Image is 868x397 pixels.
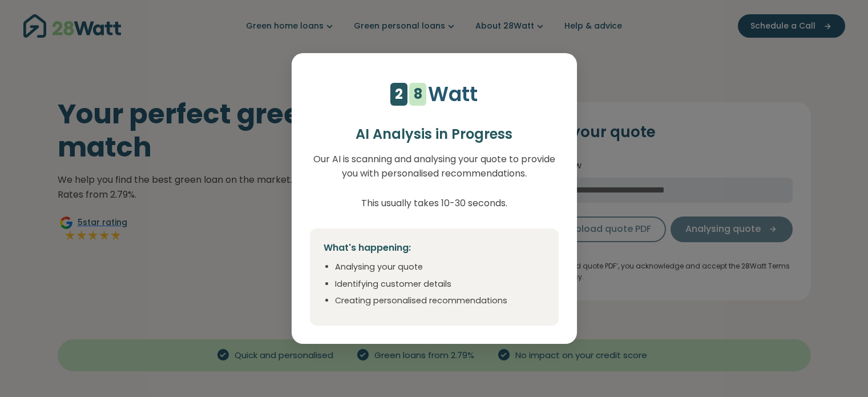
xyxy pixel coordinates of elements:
[335,295,545,307] li: Creating personalised recommendations
[428,78,478,110] p: Watt
[335,278,545,291] li: Identifying customer details
[310,126,559,143] h2: AI Analysis in Progress
[310,152,559,210] p: Our AI is scanning and analysing your quote to provide you with personalised recommendations. Thi...
[335,261,545,274] li: Analysing your quote
[395,83,403,106] div: 2
[324,242,545,254] h4: What's happening:
[414,83,422,106] div: 8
